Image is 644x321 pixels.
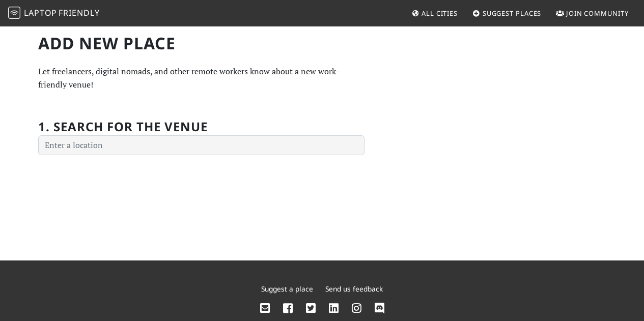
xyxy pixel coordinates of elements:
a: All Cities [407,4,462,22]
h1: Add new Place [38,34,365,53]
a: Suggest a place [261,284,313,294]
h2: 1. Search for the venue [38,120,208,134]
span: Friendly [59,7,99,18]
input: Enter a location [38,135,365,156]
span: Laptop [24,7,57,18]
span: Suggest Places [483,9,542,18]
span: Join Community [566,9,629,18]
a: Join Community [552,4,633,22]
a: LaptopFriendly LaptopFriendly [8,5,100,22]
img: LaptopFriendly [8,7,20,19]
p: Let freelancers, digital nomads, and other remote workers know about a new work-friendly venue! [38,65,365,91]
a: Suggest Places [468,4,546,22]
span: All Cities [422,9,458,18]
a: Send us feedback [325,284,383,294]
